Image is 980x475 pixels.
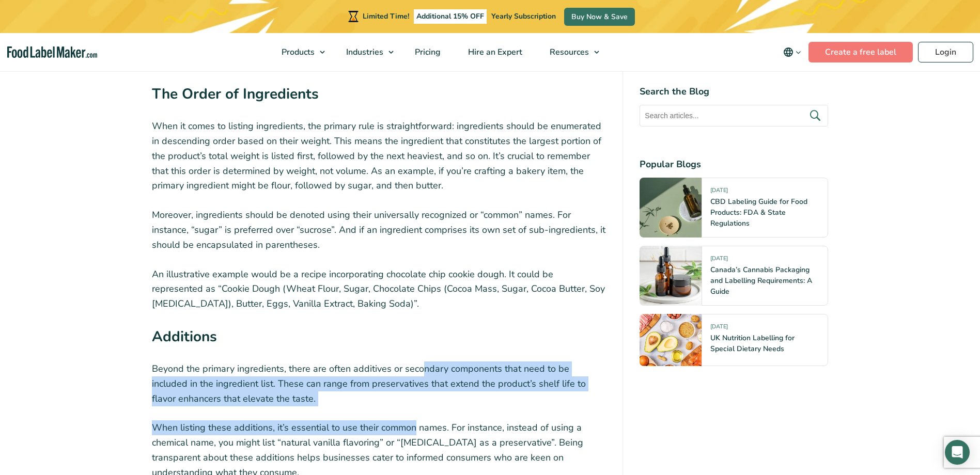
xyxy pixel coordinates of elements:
[640,105,828,126] input: Search articles...
[547,46,590,58] span: Resources
[333,33,399,71] a: Industries
[945,440,970,465] div: Open Intercom Messenger
[710,333,795,354] a: UK Nutrition Labelling for Special Dietary Needs
[152,119,606,193] p: When it comes to listing ingredients, the primary rule is straightforward: ingredients should be ...
[918,42,973,62] a: Login
[152,83,606,110] h3: The Order of Ingredients
[152,326,606,353] h3: Additions
[491,11,556,21] span: Yearly Subscription
[640,85,828,99] h4: Search the Blog
[278,46,316,58] span: Products
[536,33,604,71] a: Resources
[465,46,523,58] span: Hire an Expert
[808,42,913,62] a: Create a free label
[455,33,534,71] a: Hire an Expert
[710,323,728,335] span: [DATE]
[343,46,384,58] span: Industries
[152,208,606,252] p: Moreover, ingredients should be denoted using their universally recognized or “common” names. For...
[710,255,728,266] span: [DATE]
[363,11,409,21] span: Limited Time!
[401,33,452,71] a: Pricing
[268,33,330,71] a: Products
[710,186,728,198] span: [DATE]
[412,46,442,58] span: Pricing
[152,361,606,406] p: Beyond the primary ingredients, there are often additives or secondary components that need to be...
[414,9,487,24] span: Additional 15% OFF
[710,197,807,228] a: CBD Labeling Guide for Food Products: FDA & State Regulations
[640,157,828,171] h4: Popular Blogs
[564,8,635,26] a: Buy Now & Save
[710,265,812,296] a: Canada’s Cannabis Packaging and Labelling Requirements: A Guide
[152,267,606,311] p: An illustrative example would be a recipe incorporating chocolate chip cookie dough. It could be ...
